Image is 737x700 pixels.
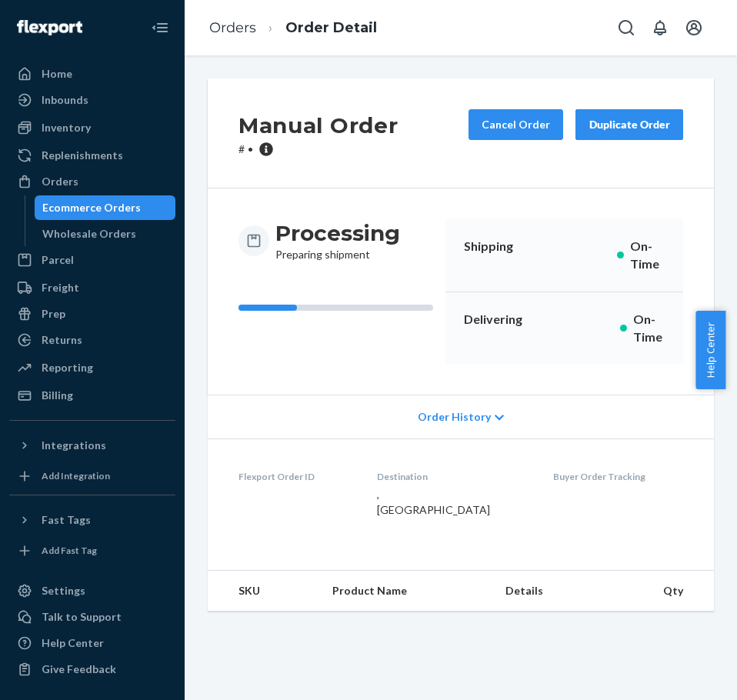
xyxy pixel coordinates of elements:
div: Fast Tags [42,512,91,528]
a: Returns [9,328,175,352]
div: Help Center [42,635,104,651]
button: Integrations [9,433,175,458]
dt: Destination [377,470,528,483]
div: Add Fast Tag [42,544,97,557]
div: Reporting [42,360,93,375]
p: On-Time [633,311,665,346]
a: Ecommerce Orders [35,195,176,220]
a: Prep [9,302,175,326]
div: Inventory [42,120,91,135]
div: Talk to Support [42,609,122,625]
div: Home [42,66,72,82]
a: Order Detail [285,19,377,36]
a: Home [9,62,175,86]
a: Orders [9,169,175,194]
th: Product Name [320,571,492,612]
th: SKU [208,571,320,612]
a: Add Integration [9,464,175,488]
th: Qty [604,571,714,612]
p: # [238,142,398,157]
button: Close Navigation [145,12,175,43]
button: Open Search Box [611,12,642,43]
a: Reporting [9,355,175,380]
th: Details [493,571,605,612]
div: Wholesale Orders [42,226,136,242]
div: Settings [42,583,85,598]
div: Prep [42,306,65,322]
h3: Processing [275,219,400,247]
div: Preparing shipment [275,219,400,262]
a: Replenishments [9,143,175,168]
button: Fast Tags [9,508,175,532]
button: Help Center [695,311,725,389]
a: Parcel [9,248,175,272]
div: Parcel [42,252,74,268]
a: Inventory [9,115,175,140]
dt: Flexport Order ID [238,470,352,483]
p: Shipping [464,238,513,255]
div: Freight [42,280,79,295]
button: Cancel Order [469,109,563,140]
dt: Buyer Order Tracking [553,470,683,483]
p: Delivering [464,311,522,328]
ol: breadcrumbs [197,5,389,51]
a: Add Fast Tag [9,538,175,563]
div: Replenishments [42,148,123,163]
a: Talk to Support [9,605,175,629]
p: On-Time [630,238,665,273]
span: Order History [418,409,491,425]
a: Freight [9,275,175,300]
div: Inbounds [42,92,88,108]
a: Help Center [9,631,175,655]
span: • [248,142,253,155]
button: Give Feedback [9,657,175,682]
a: Settings [9,578,175,603]
div: Add Integration [42,469,110,482]
a: Inbounds [9,88,175,112]
div: Orders [42,174,78,189]
button: Open notifications [645,12,675,43]
div: Ecommerce Orders [42,200,141,215]
button: Open account menu [679,12,709,43]
div: Duplicate Order [589,117,670,132]
h2: Manual Order [238,109,398,142]
div: Integrations [42,438,106,453]
button: Duplicate Order [575,109,683,140]
a: Wholesale Orders [35,222,176,246]
span: , [GEOGRAPHIC_DATA] [377,488,490,516]
div: Give Feedback [42,662,116,677]
a: Billing [9,383,175,408]
a: Orders [209,19,256,36]
img: Flexport logo [17,20,82,35]
div: Billing [42,388,73,403]
div: Returns [42,332,82,348]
